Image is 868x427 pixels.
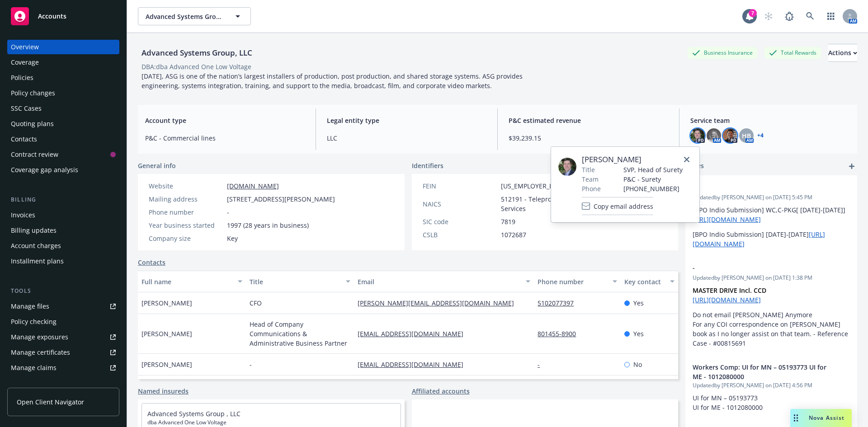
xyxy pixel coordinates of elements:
[227,194,335,204] span: [STREET_ADDRESS][PERSON_NAME]
[7,163,119,177] a: Coverage gap analysis
[780,7,798,25] a: Report a Bug
[828,44,857,61] div: Actions
[828,44,857,62] button: Actions
[623,174,683,184] span: P&C - Surety
[11,86,55,100] div: Policy changes
[423,217,497,226] div: SIC code
[7,286,119,296] div: Tools
[846,161,857,172] a: add
[7,208,119,222] a: Invoices
[145,116,305,125] span: Account type
[501,230,526,239] span: 1072687
[534,271,620,292] button: Phone number
[327,116,486,125] span: Legal entity type
[693,381,850,389] span: Updated by [PERSON_NAME] on [DATE] 4:56 PM
[11,70,33,85] div: Policies
[685,355,857,419] div: Workers Comp: UI for MN – 05193773 UI for ME - 1012080000Updatedby [PERSON_NAME] on [DATE] 4:56 P...
[7,40,119,54] a: Overview
[7,223,119,238] a: Billing updates
[693,274,850,282] span: Updated by [PERSON_NAME] on [DATE] 1:38 PM
[538,299,581,307] a: 5102077397
[11,376,53,390] div: Manage BORs
[7,70,119,85] a: Policies
[7,361,119,375] a: Manage claims
[693,286,766,295] strong: MASTER DRIVE Incl. CCD
[7,254,119,268] a: Installment plans
[624,277,665,286] div: Key contact
[250,298,262,308] span: CFO
[594,202,653,211] span: Copy email address
[809,414,844,422] span: Nova Assist
[11,40,39,54] div: Overview
[790,409,852,427] button: Nova Assist
[142,298,192,308] span: [PERSON_NAME]
[227,207,229,217] span: -
[138,386,189,396] a: Named insureds
[759,7,778,25] a: Start snowing
[757,133,764,138] a: +4
[227,221,309,230] span: 1997 (28 years in business)
[693,362,826,381] span: Workers Comp: UI for MN – 05193773 UI for ME - 1012080000
[693,205,850,224] p: [BPO Indio Submission] WC,C-PKG[ [DATE]-[DATE]]
[142,329,192,338] span: [PERSON_NAME]
[145,133,305,143] span: P&C - Commercial lines
[582,165,595,174] span: Title
[623,165,683,174] span: SVP, Head of Surety
[822,7,840,25] a: Switch app
[149,181,223,191] div: Website
[138,271,246,292] button: Full name
[138,161,176,170] span: General info
[147,418,395,427] span: dba Advanced One Low Voltage
[707,128,721,143] img: photo
[693,193,850,202] span: Updated by [PERSON_NAME] on [DATE] 5:45 PM
[633,360,642,369] span: No
[38,13,66,20] span: Accounts
[538,277,607,286] div: Phone number
[7,117,119,131] a: Quoting plans
[412,161,443,170] span: Identifiers
[790,409,802,427] div: Drag to move
[149,194,223,204] div: Mailing address
[138,47,256,59] div: Advanced Systems Group, LLC
[138,7,251,25] button: Advanced Systems Group, LLC
[582,197,653,215] button: Copy email address
[11,223,57,238] div: Billing updates
[149,221,223,230] div: Year business started
[142,72,524,90] span: [DATE], ASG is one of the nation’s largest installers of production, post production, and shared ...
[693,263,826,272] span: -
[149,234,223,243] div: Company size
[7,55,119,70] a: Coverage
[723,128,737,143] img: photo
[142,360,192,369] span: [PERSON_NAME]
[17,397,84,407] span: Open Client Navigator
[633,329,644,338] span: Yes
[7,345,119,360] a: Manage certificates
[501,194,668,213] span: 512191 - Teleproduction and Other Postproduction Services
[142,277,232,286] div: Full name
[7,376,119,390] a: Manage BORs
[11,132,37,146] div: Contacts
[7,299,119,314] a: Manage files
[7,101,119,116] a: SSC Cases
[693,215,761,224] a: [URL][DOMAIN_NAME]
[149,207,223,217] div: Phone number
[250,277,340,286] div: Title
[501,181,630,191] span: [US_EMPLOYER_IDENTIFICATION_NUMBER]
[685,175,857,256] div: -Updatedby [PERSON_NAME] on [DATE] 5:45 PM[BPO Indio Submission] WC,C-PKG[ [DATE]-[DATE]][URL][DO...
[11,55,39,70] div: Coverage
[7,330,119,344] a: Manage exposures
[11,345,70,360] div: Manage certificates
[147,409,241,418] a: Advanced Systems Group , LLC
[11,208,35,222] div: Invoices
[354,271,534,292] button: Email
[423,230,497,239] div: CSLB
[327,133,486,143] span: LLC
[582,174,599,184] span: Team
[11,254,64,268] div: Installment plans
[685,256,857,355] div: -Updatedby [PERSON_NAME] on [DATE] 1:38 PMMASTER DRIVE Incl. CCD [URL][DOMAIN_NAME]Do not email [...
[146,12,224,21] span: Advanced Systems Group, LLC
[623,184,683,193] span: [PHONE_NUMBER]
[690,116,850,125] span: Service team
[227,234,238,243] span: Key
